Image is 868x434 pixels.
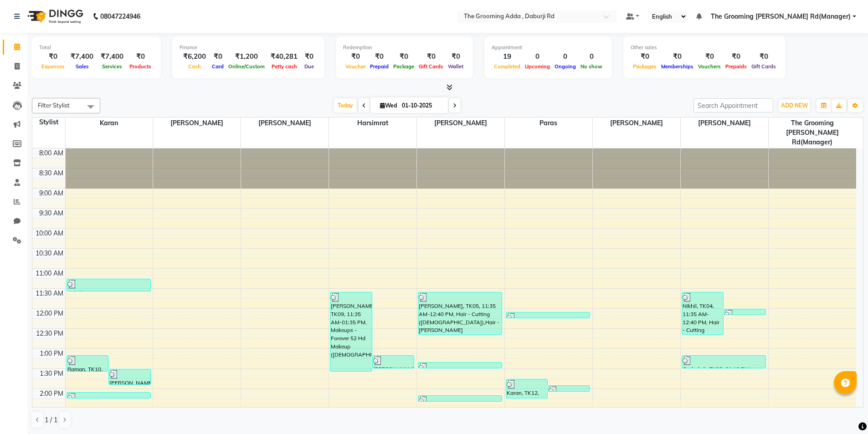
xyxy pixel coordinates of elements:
[226,51,267,62] div: ₹1,200
[38,349,65,358] div: 1:00 PM
[34,329,65,338] div: 12:30 PM
[38,389,65,398] div: 2:00 PM
[34,289,65,298] div: 11:30 AM
[492,44,605,51] div: Appointment
[492,51,523,62] div: 19
[38,369,65,378] div: 1:30 PM
[391,63,416,70] span: Package
[180,44,317,51] div: Finance
[329,117,416,129] span: Harsimrat
[505,117,592,129] span: Paras
[681,117,768,129] span: [PERSON_NAME]
[506,312,590,318] div: [PERSON_NAME], TK03, 12:05 PM-12:15 PM, Hair - Cutting ([DEMOGRAPHIC_DATA])
[417,117,504,129] span: [PERSON_NAME]
[45,415,57,425] span: 1 / 1
[67,356,108,371] div: Raman, TK10, 01:10 PM-01:35 PM, Ironing
[696,63,723,70] span: Vouchers
[523,63,552,70] span: Upcoming
[593,117,680,129] span: [PERSON_NAME]
[749,63,778,70] span: Gift Cards
[127,51,154,62] div: ₹0
[100,4,140,29] b: 08047224946
[578,51,605,62] div: 0
[67,393,150,398] div: [PERSON_NAME], TK11, 02:05 PM-02:15 PM, Hair - Shaving ([DEMOGRAPHIC_DATA])
[34,249,65,258] div: 10:30 AM
[241,117,329,129] span: [PERSON_NAME]
[67,51,97,62] div: ₹7,400
[226,63,267,70] span: Online/Custom
[37,209,65,218] div: 9:30 AM
[418,396,502,401] div: [PERSON_NAME], TK13, 02:10 PM-02:20 PM, Hair - Cutting ([DEMOGRAPHIC_DATA])
[378,102,399,109] span: Wed
[23,4,86,29] img: logo
[37,148,65,158] div: 8:00 AM
[153,117,241,129] span: [PERSON_NAME]
[210,63,226,70] span: Card
[631,63,659,70] span: Packages
[67,279,150,291] div: Rahul, TK01, 11:15 AM-11:35 AM, Hair - Cutting ([DEMOGRAPHIC_DATA]),Hair - [PERSON_NAME] ([DEMOGR...
[100,63,124,70] span: Services
[37,189,65,198] div: 9:00 AM
[34,309,65,318] div: 12:00 PM
[39,44,154,51] div: Total
[416,63,446,70] span: Gift Cards
[373,356,414,368] div: [PERSON_NAME], TK06, 01:10 PM-01:30 PM, Threading - Eyebrows Threading ([DEMOGRAPHIC_DATA]),Threa...
[830,398,859,425] iframe: chat widget
[418,292,502,334] div: [PERSON_NAME], TK05, 11:35 AM-12:40 PM, Hair - Cutting ([DEMOGRAPHIC_DATA]),Hair - [PERSON_NAME] ...
[723,51,749,62] div: ₹0
[724,309,765,315] div: [PERSON_NAME], TK02, 12:00 PM-12:10 PM, Hair - [PERSON_NAME] ([DEMOGRAPHIC_DATA])
[769,117,857,148] span: The Grooming [PERSON_NAME] Rd(Manager)
[399,99,445,112] input: 2025-10-01
[693,98,773,112] input: Search Appointment
[659,63,696,70] span: Memberships
[343,51,368,62] div: ₹0
[302,63,316,70] span: Due
[127,63,154,70] span: Products
[446,63,466,70] span: Wallet
[37,168,65,178] div: 8:30 AM
[269,63,299,70] span: Petty cash
[301,51,317,62] div: ₹0
[34,269,65,278] div: 11:00 AM
[66,117,153,129] span: Karan
[109,369,150,384] div: [PERSON_NAME], TK06, 01:30 PM-01:55 PM, Ironing
[97,51,127,62] div: ₹7,400
[506,379,548,398] div: Karan, TK12, 01:45 PM-02:15 PM, Hair - Hair Styling Men ([DEMOGRAPHIC_DATA])
[749,51,778,62] div: ₹0
[391,51,416,62] div: ₹0
[210,51,226,62] div: ₹0
[368,63,391,70] span: Prepaid
[446,51,466,62] div: ₹0
[267,51,301,62] div: ₹40,281
[682,356,765,368] div: Gurbaksh, TK08, 01:10 PM-01:30 PM, Hair - Cutting ([DEMOGRAPHIC_DATA]),Hair - [PERSON_NAME] ([DEM...
[492,63,523,70] span: Completed
[180,51,210,62] div: ₹6,200
[523,51,552,62] div: 0
[723,63,749,70] span: Prepaids
[548,386,590,391] div: [PERSON_NAME], TK06, 01:55 PM-02:05 PM, Hair - Cutting ([DEMOGRAPHIC_DATA])
[39,51,67,62] div: ₹0
[578,63,605,70] span: No show
[416,51,446,62] div: ₹0
[552,51,578,62] div: 0
[368,51,391,62] div: ₹0
[186,63,203,70] span: Cash
[631,51,659,62] div: ₹0
[334,98,357,112] span: Today
[73,63,91,70] span: Sales
[330,292,372,371] div: [PERSON_NAME], TK09, 11:35 AM-01:35 PM, Makeups - Forever 52 Hd Makeup ([DEMOGRAPHIC_DATA])
[418,363,502,368] div: [PERSON_NAME], TK07, 01:20 PM-01:30 PM, Hair - [PERSON_NAME] ([DEMOGRAPHIC_DATA])
[32,117,65,127] div: Stylist
[696,51,723,62] div: ₹0
[343,44,466,51] div: Redemption
[659,51,696,62] div: ₹0
[38,102,70,109] span: Filter Stylist
[39,63,67,70] span: Expenses
[631,44,778,51] div: Other sales
[781,102,808,109] span: ADD NEW
[343,63,368,70] span: Voucher
[34,229,65,238] div: 10:00 AM
[682,292,724,334] div: Nikhil, TK04, 11:35 AM-12:40 PM, Hair - Cutting ([DEMOGRAPHIC_DATA]),Hair - [PERSON_NAME] ([DEMOG...
[779,99,810,112] button: ADD NEW
[552,63,578,70] span: Ongoing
